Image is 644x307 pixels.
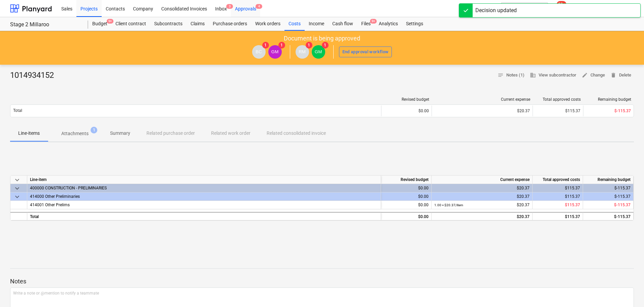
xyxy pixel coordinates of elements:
[306,42,312,49] span: 1
[375,17,402,31] a: Analytics
[610,72,616,78] span: delete
[533,192,583,201] div: $115.37
[610,71,631,79] span: Delete
[475,6,517,14] div: Decision updated
[312,45,325,59] div: Geoff Morley
[533,184,583,192] div: $115.37
[10,70,59,81] div: 1014934152
[296,45,309,59] div: Rowan MacDonald
[579,70,608,81] button: Change
[614,109,631,113] span: $-115.37
[110,130,130,137] p: Summary
[150,17,187,31] a: Subcontracts
[381,176,432,184] div: Revised budget
[30,184,378,192] div: 400000 CONSTRUCTION - PRELIMINARIES
[30,203,70,207] span: 414001 Other Prelims
[111,17,150,31] a: Client contract
[10,21,80,28] div: Stage 2 Millaroo
[256,49,262,54] span: BC
[357,17,375,31] a: Files9+
[381,212,432,220] div: $0.00
[434,203,463,207] small: 1.00 × $20.37 / item
[339,47,392,57] button: End approval workflow
[18,130,40,137] p: Line-items
[533,212,583,220] div: $115.37
[256,4,262,9] span: 4
[435,97,530,102] div: Current expense
[435,109,530,113] div: $20.37
[251,17,284,31] a: Work orders
[402,17,427,31] a: Settings
[582,71,605,79] span: Change
[61,130,89,137] p: Attachments
[88,17,111,31] div: Budget
[262,42,269,49] span: 1
[381,192,432,201] div: $0.00
[13,184,21,192] span: keyboard_arrow_down
[583,192,634,201] div: $-115.37
[315,49,322,54] span: GM
[107,19,113,24] span: 9+
[284,17,305,31] a: Costs
[328,17,357,31] a: Cash flow
[498,72,504,78] span: notes
[13,176,21,184] span: keyboard_arrow_down
[495,70,527,81] button: Notes (1)
[583,212,634,220] div: $-115.37
[278,42,285,49] span: 1
[209,17,251,31] a: Purchase orders
[30,192,378,201] div: 414000 Other Preliminaries
[498,71,524,79] span: Notes (1)
[583,184,634,192] div: $-115.37
[381,201,432,209] div: $0.00
[610,275,644,307] iframe: Chat Widget
[434,213,530,221] div: $20.37
[10,277,634,285] p: Notes
[533,105,583,116] div: $115.37
[88,17,111,31] a: Budget9+
[533,176,583,184] div: Total approved costs
[432,176,533,184] div: Current expense
[271,49,278,54] span: GM
[565,203,580,207] span: $115.37
[13,193,21,201] span: keyboard_arrow_down
[586,97,631,102] div: Remaining budget
[357,17,375,31] div: Files
[27,176,381,184] div: Line-item
[614,203,631,207] span: $-115.37
[434,184,530,192] div: $20.37
[305,17,328,31] a: Income
[27,212,381,220] div: Total
[370,19,377,24] span: 9+
[582,72,588,78] span: edit
[187,17,209,31] a: Claims
[322,42,329,49] span: 1
[284,34,360,42] p: Document is being approved
[434,201,530,209] div: $20.37
[527,70,579,81] button: View subcontractor
[91,127,97,133] span: 1
[384,97,429,102] div: Revised budget
[226,4,233,9] span: 3
[434,192,530,201] div: $20.37
[381,184,432,192] div: $0.00
[530,71,576,79] span: View subcontractor
[13,108,22,114] p: Total
[342,48,389,56] div: End approval workflow
[252,45,266,59] div: Billy Campbell
[536,97,581,102] div: Total approved costs
[583,176,634,184] div: Remaining budget
[268,45,282,59] div: Geoff Morley
[530,72,536,78] span: business
[381,105,432,116] div: $0.00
